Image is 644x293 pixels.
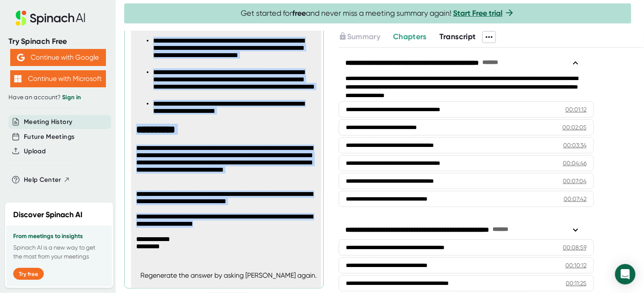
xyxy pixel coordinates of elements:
[563,141,587,149] div: 00:03:34
[439,31,476,43] button: Transcript
[439,32,476,41] span: Transcript
[13,268,44,280] button: Try free
[140,272,317,280] div: Regenerate the answer by asking [PERSON_NAME] again.
[393,32,427,41] span: Chapters
[339,31,393,43] div: Upgrade to access
[13,233,105,240] h3: From meetings to insights
[615,264,635,284] div: Open Intercom Messenger
[24,175,70,185] button: Help Center
[17,54,25,61] img: Aehbyd4JwY73AAAAAElFTkSuQmCC
[565,105,587,114] div: 00:01:12
[10,49,106,66] button: Continue with Google
[24,146,46,156] button: Upload
[563,159,587,167] div: 00:04:46
[393,31,427,43] button: Chapters
[347,32,380,41] span: Summary
[13,209,83,221] h2: Discover Spinach AI
[563,177,587,185] div: 00:07:04
[566,279,587,287] div: 00:11:25
[9,94,107,101] div: Have an account?
[563,243,587,252] div: 00:08:59
[9,37,107,46] div: Try Spinach Free
[13,243,105,261] p: Spinach AI is a new way to get the most from your meetings
[241,9,515,18] span: Get started for and never miss a meeting summary again!
[453,9,503,18] a: Start Free trial
[24,132,74,142] button: Future Meetings
[24,117,72,127] button: Meeting History
[565,261,587,270] div: 00:10:12
[24,175,61,185] span: Help Center
[339,31,380,43] button: Summary
[10,70,106,87] button: Continue with Microsoft
[62,94,81,101] a: Sign in
[564,195,587,203] div: 00:07:42
[293,9,306,18] b: free
[562,123,587,132] div: 00:02:05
